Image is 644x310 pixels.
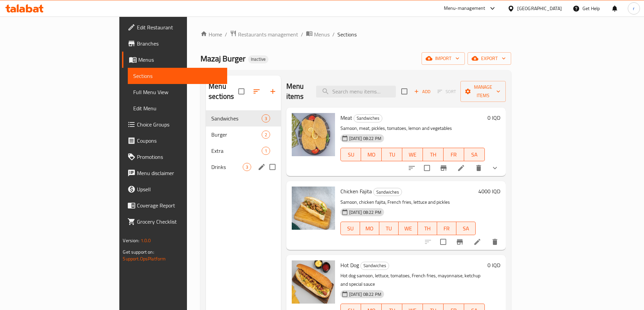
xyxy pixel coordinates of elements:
[137,39,221,48] span: Branches
[238,30,298,38] span: Restaurants management
[382,148,402,161] button: TU
[354,114,382,122] div: Sandwiches
[248,56,268,62] span: Inactive
[262,115,270,122] span: 3
[301,30,303,38] li: /
[420,161,434,175] span: Select to update
[122,133,227,149] a: Coupons
[122,35,227,52] a: Branches
[137,185,221,193] span: Upsell
[128,68,227,84] a: Sections
[464,148,485,161] button: SA
[211,114,261,122] span: Sandwiches
[433,86,460,97] span: Select section first
[413,88,431,95] span: Add
[137,137,221,145] span: Coupons
[456,222,476,235] button: SA
[286,81,308,102] h2: Menu items
[487,260,500,270] h6: 0 IQD
[206,143,281,159] div: Extra1
[133,88,221,96] span: Full Menu View
[401,224,415,233] span: WE
[444,4,485,12] div: Menu-management
[422,52,465,65] button: import
[364,150,379,160] span: MO
[399,222,418,235] button: WE
[248,83,265,100] span: Sort sections
[137,201,221,209] span: Coverage Report
[332,30,335,38] li: /
[361,262,389,270] span: Sandwiches
[340,113,352,123] span: Meat
[473,54,506,63] span: export
[459,224,473,233] span: SA
[137,169,221,177] span: Menu disclaimer
[292,113,335,156] img: Meat
[427,54,459,63] span: import
[418,222,437,235] button: TH
[265,83,281,100] button: Add section
[354,114,382,122] span: Sandwiches
[460,81,506,102] button: Manage items
[262,131,270,139] div: items
[340,186,372,196] span: Chicken Fajita
[141,236,151,245] span: 1.0.0
[452,234,468,250] button: Branch-specific-item
[137,23,221,31] span: Edit Restaurant
[402,148,423,161] button: WE
[487,160,503,176] button: show more
[292,260,335,304] img: Hot Dog
[262,148,270,154] span: 1
[122,197,227,214] a: Coverage Report
[437,222,456,235] button: FR
[137,153,221,161] span: Promotions
[373,188,402,196] div: Sandwiches
[128,100,227,116] a: Edit Menu
[347,291,384,298] span: [DATE] 08:22 PM
[426,150,441,160] span: TH
[206,108,281,178] nav: Menu sections
[314,30,330,38] span: Menus
[122,181,227,197] a: Upsell
[467,150,482,160] span: SA
[211,131,261,139] span: Burger
[340,260,359,270] span: Hot Dog
[211,163,242,171] span: Drinks
[491,164,499,172] svg: Show Choices
[137,218,221,226] span: Grocery Checklist
[262,114,270,122] div: items
[517,5,562,12] div: [GEOGRAPHIC_DATA]
[200,30,511,39] nav: breadcrumb
[211,147,261,155] div: Extra
[471,160,487,176] button: delete
[122,19,227,35] a: Edit Restaurant
[382,224,396,233] span: TU
[360,262,389,270] div: Sandwiches
[440,224,454,233] span: FR
[243,164,251,170] span: 3
[243,163,251,171] div: items
[262,147,270,155] div: items
[337,30,357,38] span: Sections
[122,165,227,181] a: Menu disclaimer
[473,238,481,246] a: Edit menu item
[633,5,635,12] span: r
[397,84,411,98] span: Select section
[340,222,360,235] button: SU
[122,116,227,133] a: Choice Groups
[340,198,476,206] p: Samoon, chicken fajita, French fries, lettuce and pickles
[478,187,500,196] h6: 4000 IQD
[128,84,227,100] a: Full Menu View
[340,124,485,133] p: Samoon, meat, pickles, tomatoes, lemon and vegetables
[347,135,384,142] span: [DATE] 08:22 PM
[444,148,464,161] button: FR
[262,132,270,138] span: 2
[306,30,330,39] a: Menus
[257,162,267,172] button: edit
[404,160,420,176] button: sort-choices
[133,72,221,80] span: Sections
[138,56,221,64] span: Menus
[343,150,359,160] span: SU
[206,159,281,175] div: Drinks3edit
